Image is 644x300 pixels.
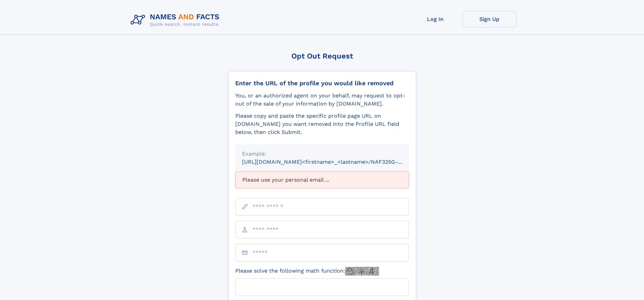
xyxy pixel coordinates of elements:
a: Sign Up [462,11,517,27]
img: Logo Names and Facts [128,11,225,29]
div: Example: [242,150,402,158]
div: Please use your personal email ... [235,171,409,188]
div: Enter the URL of the profile you would like removed [235,79,409,87]
div: You, or an authorized agent on your behalf, may request to opt-out of the sale of your informatio... [235,92,409,108]
div: Opt Out Request [228,52,416,60]
a: Log In [408,11,462,27]
label: Please solve the following math function: [235,267,379,276]
div: Please copy and paste the specific profile page URL on [DOMAIN_NAME] you want removed into the Pr... [235,112,409,136]
small: [URL][DOMAIN_NAME]<firstname>_<lastname>/NAF325G-xxxxxxxx [242,159,422,165]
